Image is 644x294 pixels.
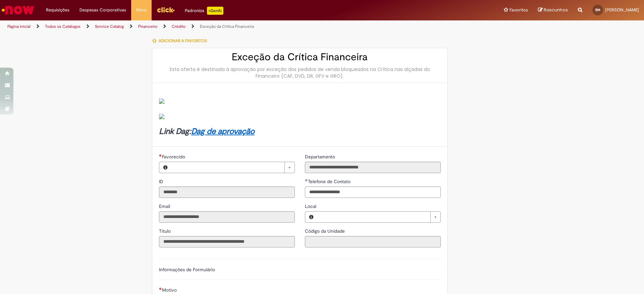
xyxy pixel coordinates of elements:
[185,7,223,15] div: Padroniza
[305,228,346,234] span: Somente leitura - Código da Unidade
[159,114,164,119] img: sys_attachment.do
[317,212,440,222] a: Limpar campo Local
[159,267,215,273] label: Informações de Formulário
[159,126,255,137] strong: Link Dag:
[305,203,318,209] span: Local
[159,178,165,185] label: Somente leitura - ID
[308,178,352,185] span: Telefone de Contato
[152,34,211,48] button: Adicionar a Favoritos
[305,162,441,173] input: Departamento
[171,162,294,173] a: Limpar campo Favorecido
[172,24,185,29] a: Crédito
[7,24,31,29] a: Página inicial
[1,3,35,17] img: ServiceNow
[79,7,126,13] span: Despesas Corporativas
[509,7,528,13] span: Favoritos
[159,38,207,44] span: Adicionar a Favoritos
[159,98,164,104] img: sys_attachment.do
[157,5,175,15] img: click_logo_yellow_360x200.png
[159,162,171,173] button: Favorecido, Visualizar este registro
[159,187,295,198] input: ID
[200,24,254,29] a: Exceção da Crítica Financeira
[162,154,186,160] span: Necessários - Favorecido
[136,7,147,13] span: More
[162,287,178,293] span: Motivo
[95,24,124,29] a: Service Catalog
[159,236,295,247] input: Título
[159,211,295,223] input: Email
[595,8,600,12] span: BM
[45,24,80,29] a: Todos os Catálogos
[159,52,441,63] h2: Exceção da Crítica Financeira
[46,7,69,13] span: Requisições
[305,154,336,160] span: Somente leitura - Departamento
[159,203,171,210] label: Somente leitura - Email
[605,7,639,13] span: [PERSON_NAME]
[138,24,157,29] a: Financeiro
[5,20,424,33] ul: Trilhas de página
[544,7,568,13] span: Rascunhos
[159,66,441,79] div: Esta oferta é destinada à aprovação por exceção dos pedidos de venda bloqueados na Crítica nas al...
[159,203,171,209] span: Somente leitura - Email
[159,228,172,234] span: Somente leitura - Título
[305,179,308,181] span: Obrigatório Preenchido
[305,153,336,160] label: Somente leitura - Departamento
[191,126,255,137] a: Dag de aprovação
[538,7,568,13] a: Rascunhos
[305,228,346,234] label: Somente leitura - Código da Unidade
[207,7,223,15] p: +GenAi
[305,187,441,198] input: Telefone de Contato
[305,212,317,222] button: Local, Visualizar este registro
[159,228,172,234] label: Somente leitura - Título
[159,287,162,290] span: Necessários
[159,178,165,185] span: Somente leitura - ID
[305,236,441,247] input: Código da Unidade
[159,154,162,157] span: Necessários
